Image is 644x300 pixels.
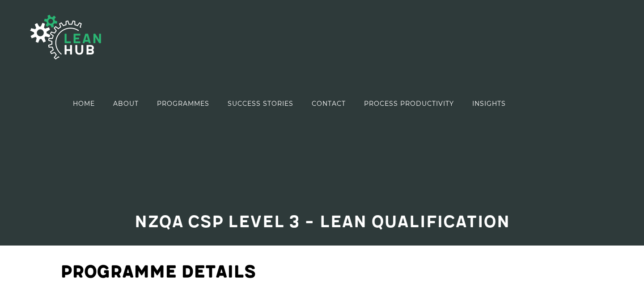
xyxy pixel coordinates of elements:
span: SUCCESS STORIES [228,100,293,107]
span: HOME [73,100,95,107]
span: ABOUT [113,100,139,107]
span: PROCESS PRODUCTIVITY [364,100,454,107]
span: CONTACT [312,100,346,107]
a: CONTACT [312,78,346,129]
a: HOME [73,78,95,129]
span: PROGRAMMES [157,100,209,107]
strong: Programme details [60,262,256,283]
span: NZQA CSP Level 3 – Lean Qualification [134,212,510,233]
a: ABOUT [113,78,139,129]
a: SUCCESS STORIES [228,78,293,129]
a: PROGRAMMES [157,78,209,129]
span: INSIGHTS [472,100,506,107]
img: The Lean Hub | Optimising productivity with Lean Logo [21,5,110,69]
a: INSIGHTS [472,78,506,129]
a: PROCESS PRODUCTIVITY [364,78,454,129]
nav: Main Menu [73,78,506,129]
